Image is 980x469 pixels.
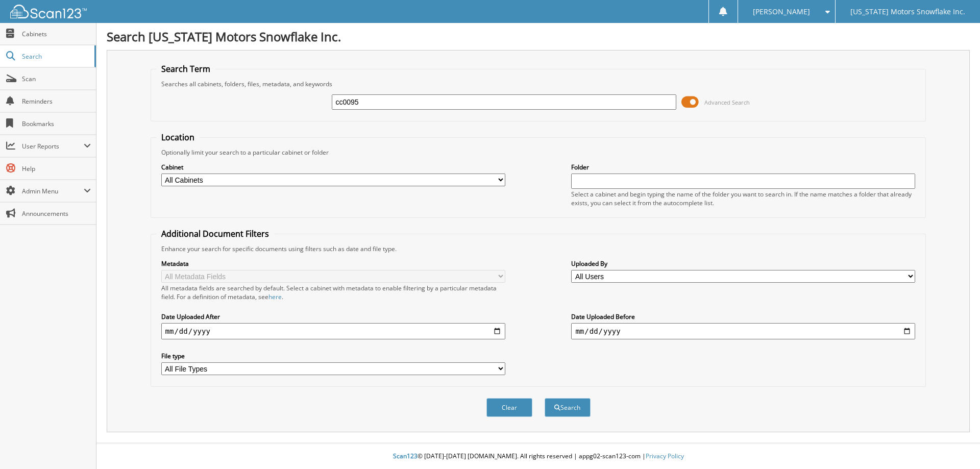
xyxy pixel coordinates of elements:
label: Uploaded By [571,259,915,268]
div: © [DATE]-[DATE] [DOMAIN_NAME]. All rights reserved | appg02-scan123-com | [96,444,980,469]
label: Date Uploaded Before [571,312,915,321]
a: here [268,292,282,301]
div: Optionally limit your search to a particular cabinet or folder [156,148,921,157]
legend: Search Term [156,63,215,75]
span: [US_STATE] Motors Snowflake Inc. [850,9,965,15]
label: File type [161,352,505,360]
span: Reminders [22,97,91,106]
input: start [161,323,505,339]
div: Select a cabinet and begin typing the name of the folder you want to search in. If the name match... [571,190,915,207]
h1: Search [US_STATE] Motors Snowflake Inc. [107,28,970,45]
legend: Additional Document Filters [156,228,274,239]
span: User Reports [22,142,84,151]
legend: Location [156,132,200,143]
span: Advanced Search [704,98,750,106]
button: Search [545,398,591,417]
div: Enhance your search for specific documents using filters such as date and file type. [156,244,921,253]
input: end [571,323,915,339]
span: Admin Menu [22,187,84,195]
div: All metadata fields are searched by default. Select a cabinet with metadata to enable filtering b... [161,284,505,301]
label: Date Uploaded After [161,312,505,321]
div: Searches all cabinets, folders, files, metadata, and keywords [156,80,921,88]
img: scan123-logo-white.svg [10,5,87,18]
span: Scan [22,75,91,83]
span: [PERSON_NAME] [753,9,810,15]
span: Bookmarks [22,119,91,128]
button: Clear [486,398,532,417]
label: Metadata [161,259,505,268]
span: Cabinets [22,30,91,38]
span: Help [22,164,91,173]
label: Folder [571,163,915,171]
span: Search [22,52,89,61]
span: Scan123 [393,452,418,460]
span: Announcements [22,209,91,218]
label: Cabinet [161,163,505,171]
a: Privacy Policy [646,452,684,460]
iframe: Chat Widget [929,420,980,469]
